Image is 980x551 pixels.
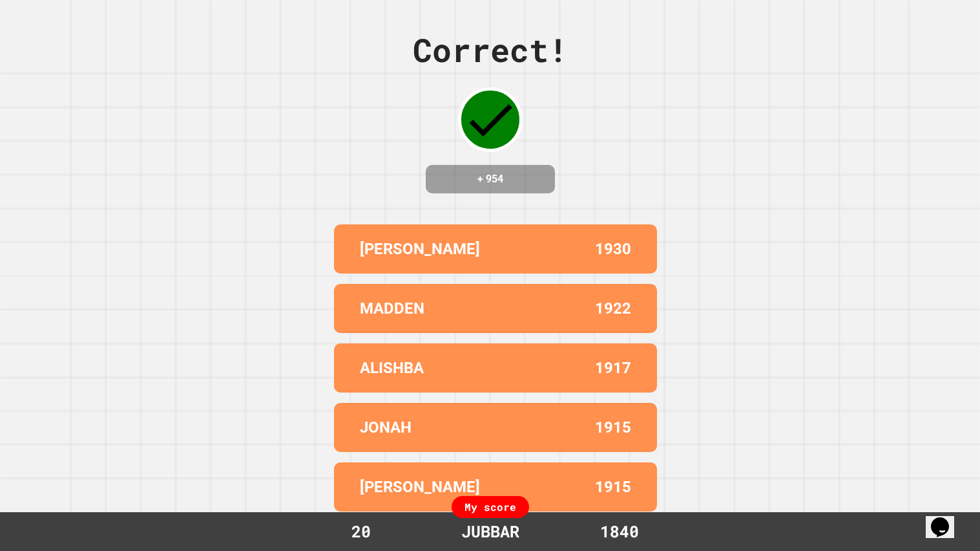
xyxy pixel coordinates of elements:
p: [PERSON_NAME] [360,237,480,261]
div: My score [452,496,529,518]
p: 1917 [595,356,631,380]
div: JUBBAR [448,519,532,544]
div: 20 [313,519,410,544]
p: JONAH [360,416,412,439]
div: 1840 [571,519,668,544]
iframe: To enrich screen reader interactions, please activate Accessibility in Grammarly extension settings [926,499,967,538]
p: 1915 [595,416,631,439]
p: MADDEN [360,297,424,320]
div: Correct! [413,26,568,74]
h4: + 954 [439,171,542,187]
p: 1930 [595,237,631,261]
p: [PERSON_NAME] [360,475,480,499]
p: 1915 [595,475,631,499]
p: 1922 [595,297,631,320]
p: ALISHBA [360,356,424,380]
